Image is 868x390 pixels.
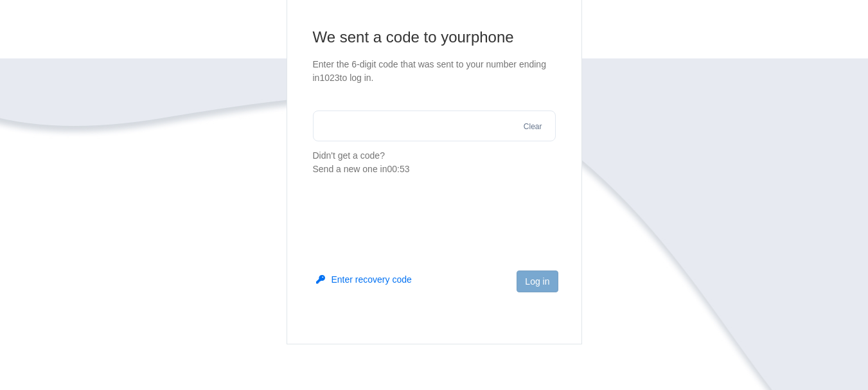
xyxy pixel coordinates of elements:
button: Log in [517,270,558,292]
button: Clear [520,121,546,133]
p: Enter the 6-digit code that was sent to your number ending in 1023 to log in. [313,58,556,85]
div: Send a new one in 00:53 [313,163,556,176]
h1: We sent a code to your phone [313,27,556,48]
button: Enter recovery code [316,273,412,286]
p: Didn't get a code? [313,149,556,176]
